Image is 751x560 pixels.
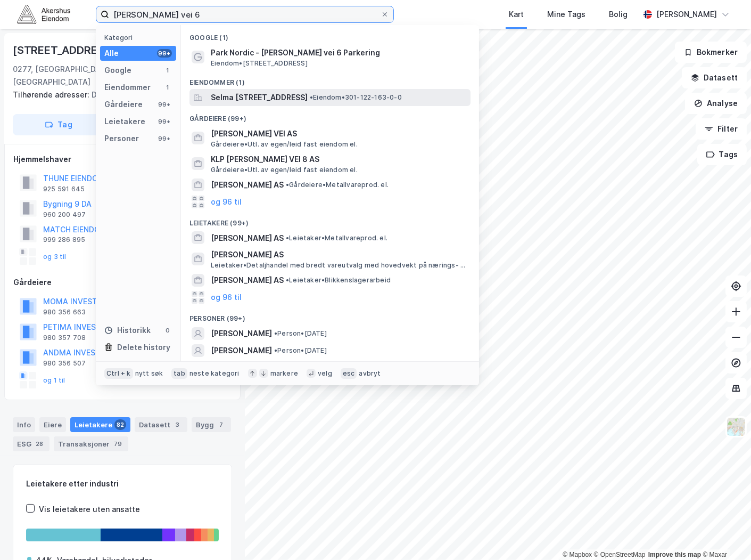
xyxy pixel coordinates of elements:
div: Alle [104,47,119,60]
div: 999 286 895 [43,236,85,244]
div: 99+ [157,100,172,109]
input: Søk på adresse, matrikkel, gårdeiere, leietakere eller personer [109,6,381,22]
div: 980 356 663 [43,308,86,316]
span: • [286,181,289,189]
div: Eiendommer (1) [181,70,479,89]
a: Mapbox [563,551,592,558]
span: • [286,234,289,242]
div: Mine Tags [547,8,585,21]
span: Gårdeiere • Utl. av egen/leid fast eiendom el. [211,166,358,174]
div: 1 [163,66,172,75]
span: [PERSON_NAME] AS [211,248,466,261]
div: Gårdeiere [13,276,232,289]
div: Hjemmelshaver [13,153,232,166]
div: avbryt [359,369,381,378]
span: KLP [PERSON_NAME] VEI 8 AS [211,153,466,166]
div: 0277, [GEOGRAPHIC_DATA], [GEOGRAPHIC_DATA] [13,63,151,88]
div: Eiendommer [104,81,151,94]
span: Person • [DATE] [274,346,327,355]
div: Kategori [104,34,176,42]
div: tab [171,368,187,379]
div: Transaksjoner [54,436,128,451]
button: Tags [697,144,747,165]
span: [PERSON_NAME] AS [211,178,284,191]
button: Tag [13,114,104,135]
div: 980 356 507 [43,359,86,368]
div: 960 200 497 [43,210,86,219]
button: Datasett [682,67,747,88]
div: Leietakere etter industri [26,477,219,490]
div: markere [270,369,298,378]
span: • [286,276,289,284]
div: [PERSON_NAME] [656,8,717,21]
div: Google [104,64,131,77]
button: Filter [696,118,747,140]
div: Leietakere [70,417,130,432]
div: 0 [163,326,172,335]
a: Improve this map [648,551,701,558]
div: Gårdeiere (99+) [181,106,479,125]
div: 99+ [157,49,172,58]
div: Info [13,417,35,432]
div: Kontrollprogram for chat [698,509,751,560]
div: Bygg [192,417,231,432]
a: OpenStreetMap [594,551,646,558]
div: Drammensveien 120 [13,88,224,101]
span: Leietaker • Detaljhandel med bredt vareutvalg med hovedvekt på nærings- og nytelsesmidler [211,261,468,270]
div: esc [341,368,357,379]
span: Eiendom • [STREET_ADDRESS] [211,59,308,68]
div: 99+ [157,134,172,143]
img: Z [726,417,746,437]
div: 99+ [157,117,172,126]
span: [PERSON_NAME] [211,327,272,340]
span: Tilhørende adresser: [13,90,92,99]
div: Datasett [135,417,187,432]
span: • [274,346,277,354]
div: Google (1) [181,25,479,44]
span: [PERSON_NAME] [211,344,272,357]
iframe: Chat Widget [698,509,751,560]
button: Bokmerker [675,42,747,63]
div: 79 [112,439,124,449]
div: ESG [13,436,49,451]
div: nytt søk [135,369,163,378]
div: Delete history [117,341,170,354]
div: [STREET_ADDRESS] [13,42,117,59]
div: 3 [172,419,183,430]
span: Leietaker • Blikkenslagerarbeid [286,276,391,285]
div: neste kategori [189,369,240,378]
div: Leietakere [104,115,145,128]
span: • [274,329,277,337]
span: Eiendom • 301-122-163-0-0 [310,93,402,102]
div: 28 [34,439,45,449]
div: Ctrl + k [104,368,133,379]
button: og 96 til [211,291,242,304]
div: Vis leietakere uten ansatte [39,503,140,516]
div: Leietakere (99+) [181,210,479,230]
div: Bolig [609,8,628,21]
span: Park Nordic - [PERSON_NAME] vei 6 Parkering [211,46,466,59]
div: Eiere [39,417,66,432]
div: Personer [104,132,139,145]
button: og 96 til [211,196,242,208]
div: Kart [509,8,524,21]
span: [PERSON_NAME] AS [211,232,284,245]
div: Gårdeiere [104,98,143,111]
span: Person • [DATE] [274,329,327,338]
span: [PERSON_NAME] VEI AS [211,127,466,140]
div: Historikk [104,324,151,337]
span: • [310,93,313,101]
div: 1 [163,83,172,92]
span: Gårdeiere • Utl. av egen/leid fast eiendom el. [211,140,358,149]
img: akershus-eiendom-logo.9091f326c980b4bce74ccdd9f866810c.svg [17,5,70,23]
span: Selma [STREET_ADDRESS] [211,91,308,104]
button: Analyse [685,93,747,114]
div: 925 591 645 [43,185,85,193]
div: 82 [114,419,126,430]
div: 7 [216,419,227,430]
div: Personer (99+) [181,306,479,325]
div: 980 357 708 [43,334,86,342]
div: velg [318,369,332,378]
span: [PERSON_NAME] AS [211,274,284,287]
span: Leietaker • Metallvareprod. el. [286,234,387,242]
